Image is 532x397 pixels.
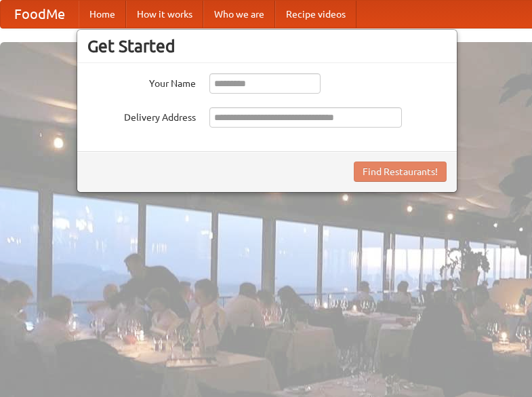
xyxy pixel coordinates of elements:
[203,1,275,28] a: Who we are
[79,1,126,28] a: Home
[87,36,447,56] h3: Get Started
[87,107,196,124] label: Delivery Address
[354,162,447,182] button: Find Restaurants!
[126,1,203,28] a: How it works
[275,1,356,28] a: Recipe videos
[1,1,79,28] a: FoodMe
[87,73,196,90] label: Your Name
